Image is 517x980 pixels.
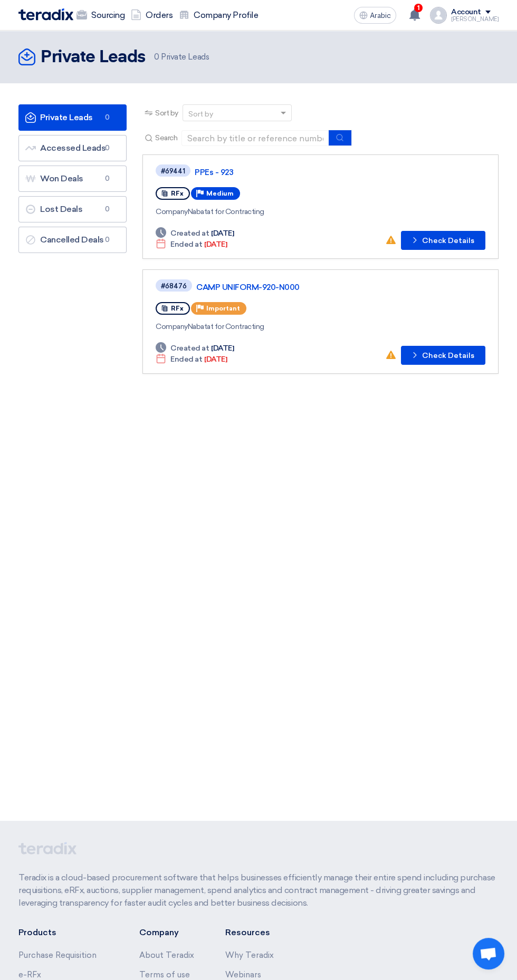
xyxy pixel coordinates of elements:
[451,7,481,16] font: Account
[18,970,41,979] a: e-RFx
[18,872,495,908] font: Teradix is ​​a cloud-based procurement software that helps businesses efficiently manage their en...
[40,112,93,122] font: Private Leads
[18,8,73,21] img: Teradix logo
[422,236,474,245] font: Check Details
[170,240,202,249] font: Ended at
[41,49,146,66] font: Private Leads
[188,322,264,331] font: Nabatat for Contracting
[105,236,110,244] font: 0
[354,7,396,24] button: Arabic
[161,282,187,290] font: #68476
[155,133,177,142] font: Search
[170,344,209,353] font: Created at
[156,207,188,216] font: Company
[156,322,188,331] font: Company
[18,927,56,937] font: Products
[139,970,190,979] a: Terms of use
[40,173,83,183] font: Won Deals
[370,11,391,20] font: Arabic
[155,109,178,118] font: Sort by
[430,7,447,24] img: profile_test.png
[73,4,128,27] a: Sourcing
[473,938,504,969] div: Open chat
[171,305,184,312] font: RFx
[195,168,233,177] font: PPEs - 923
[128,4,176,27] a: Orders
[211,344,234,353] font: [DATE]
[105,174,110,182] font: 0
[40,235,104,245] font: Cancelled Deals
[18,950,97,960] a: Purchase Requisition
[18,196,127,222] a: Lost Deals0
[188,110,213,119] font: Sort by
[206,305,240,312] font: Important
[417,4,420,12] font: 1
[204,355,227,364] font: [DATE]
[225,970,261,979] a: Webinars
[146,10,173,20] font: Orders
[154,52,159,62] font: 0
[171,190,184,197] font: RFx
[139,950,194,960] a: About Teradix
[161,167,185,175] font: #69441
[188,207,264,216] font: Nabatat for Contracting
[170,229,209,238] font: Created at
[195,168,458,177] a: PPEs - 923
[401,231,485,250] button: Check Details
[196,283,300,292] font: CAMP UNIFORM-920-N000
[91,10,125,20] font: Sourcing
[401,346,485,365] button: Check Details
[204,240,227,249] font: [DATE]
[40,204,82,214] font: Lost Deals
[105,113,110,121] font: 0
[105,205,110,213] font: 0
[181,130,329,146] input: Search by title or reference number
[196,283,460,292] a: CAMP UNIFORM-920-N000
[422,351,474,360] font: Check Details
[18,166,127,192] a: Won Deals0
[194,10,258,20] font: Company Profile
[18,227,127,253] a: Cancelled Deals0
[18,135,127,161] a: Accessed Leads0
[40,143,106,153] font: Accessed Leads
[451,16,499,23] font: [PERSON_NAME]
[206,190,234,197] font: Medium
[225,927,270,937] font: Resources
[105,144,110,152] font: 0
[18,104,127,131] a: Private Leads0
[139,927,179,937] font: Company
[161,52,209,62] font: Private Leads
[170,355,202,364] font: Ended at
[211,229,234,238] font: [DATE]
[225,950,274,960] a: Why Teradix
